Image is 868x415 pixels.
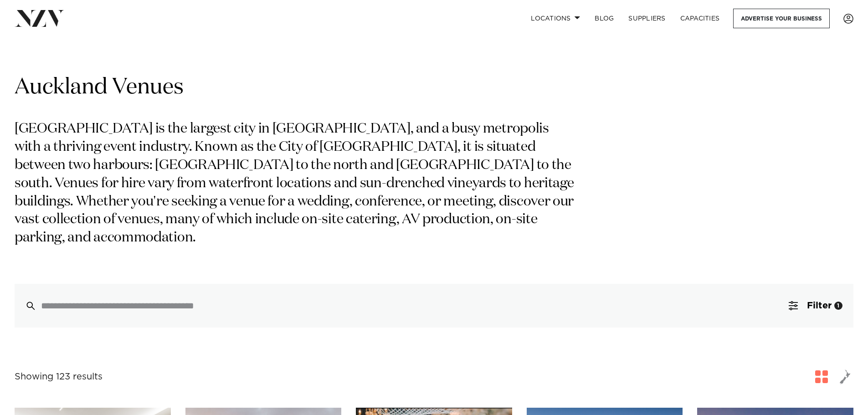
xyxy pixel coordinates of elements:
a: Capacities [673,9,727,28]
div: 1 [834,302,842,310]
a: BLOG [587,9,621,28]
a: Advertise your business [733,9,830,28]
span: Filter [807,301,832,310]
a: SUPPLIERS [621,9,673,28]
p: [GEOGRAPHIC_DATA] is the largest city in [GEOGRAPHIC_DATA], and a busy metropolis with a thriving... [15,120,578,247]
button: Filter1 [778,284,853,328]
h1: Auckland Venues [15,73,853,102]
div: Showing 123 results [15,370,103,384]
a: Locations [524,9,587,28]
img: nzv-logo.png [15,10,64,26]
